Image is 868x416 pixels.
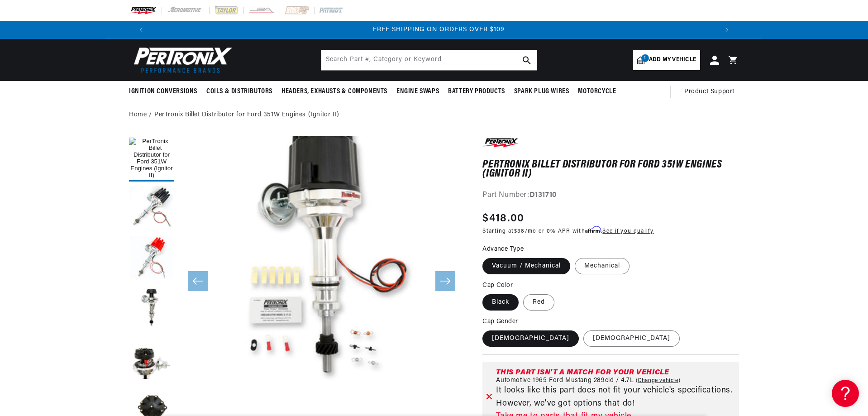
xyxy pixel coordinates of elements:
span: Product Support [684,87,734,97]
h1: PerTronix Billet Distributor for Ford 351W Engines (Ignitor II) [482,160,739,179]
button: Load image 1 in gallery view [129,136,174,182]
span: $418.00 [482,210,524,227]
slideshow-component: Translation missing: en.sections.announcements.announcement_bar [106,21,762,39]
input: Search Part #, Category or Keyword [321,50,537,70]
button: Translation missing: en.sections.announcements.next_announcement [718,21,736,39]
div: This part isn't a match for your vehicle [496,369,735,376]
summary: Ignition Conversions [129,81,202,102]
summary: Engine Swaps [392,81,444,102]
nav: breadcrumbs [129,110,739,120]
a: Home [129,110,147,120]
button: Load image 2 in gallery view [129,186,174,231]
span: Motorcycle [578,87,616,96]
label: Vacuum / Mechanical [482,258,570,274]
button: Slide left [188,271,208,291]
label: Red [523,294,554,311]
p: It looks like this part does not fit your vehicle's specifications. However, we've got options th... [496,384,735,411]
span: $38 [514,229,525,234]
button: Load image 3 in gallery view [129,236,174,281]
button: Load image 5 in gallery view [129,335,174,381]
span: 1 [641,54,649,62]
div: Announcement [155,25,722,35]
div: Part Number: [482,190,739,201]
label: Black [482,294,519,311]
legend: Cap Gender [482,317,519,326]
label: Mechanical [575,258,630,274]
span: Automotive 1965 Ford Mustang 289cid / 4.7L [496,377,634,384]
legend: Cap Color [482,281,514,290]
summary: Product Support [684,81,739,103]
a: Change vehicle [636,377,681,384]
summary: Motorcycle [573,81,620,102]
summary: Battery Products [444,81,510,102]
span: Engine Swaps [396,87,439,96]
button: Translation missing: en.sections.announcements.previous_announcement [132,21,150,39]
a: 1Add my vehicle [633,50,700,70]
span: FREE SHIPPING ON ORDERS OVER $109 [373,26,505,33]
span: Add my vehicle [649,56,696,64]
span: Headers, Exhausts & Components [281,87,387,96]
label: [DEMOGRAPHIC_DATA] [583,330,680,347]
span: Battery Products [448,87,505,96]
button: search button [517,50,537,70]
p: Starting at /mo or 0% APR with . [482,227,653,235]
summary: Headers, Exhausts & Components [277,81,392,102]
span: Spark Plug Wires [514,87,569,96]
span: Affirm [585,226,601,233]
button: Slide right [435,271,455,291]
span: Ignition Conversions [129,87,197,96]
label: [DEMOGRAPHIC_DATA] [482,330,579,347]
button: Load image 4 in gallery view [129,286,174,331]
img: Pertronix [129,44,233,76]
summary: Coils & Distributors [202,81,277,102]
summary: Spark Plug Wires [510,81,574,102]
div: 3 of 3 [155,25,722,35]
span: Coils & Distributors [206,87,272,96]
a: See if you qualify - Learn more about Affirm Financing (opens in modal) [602,229,653,234]
strong: D131710 [529,191,557,199]
legend: Advance Type [482,244,525,254]
a: PerTronix Billet Distributor for Ford 351W Engines (Ignitor II) [154,110,339,120]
